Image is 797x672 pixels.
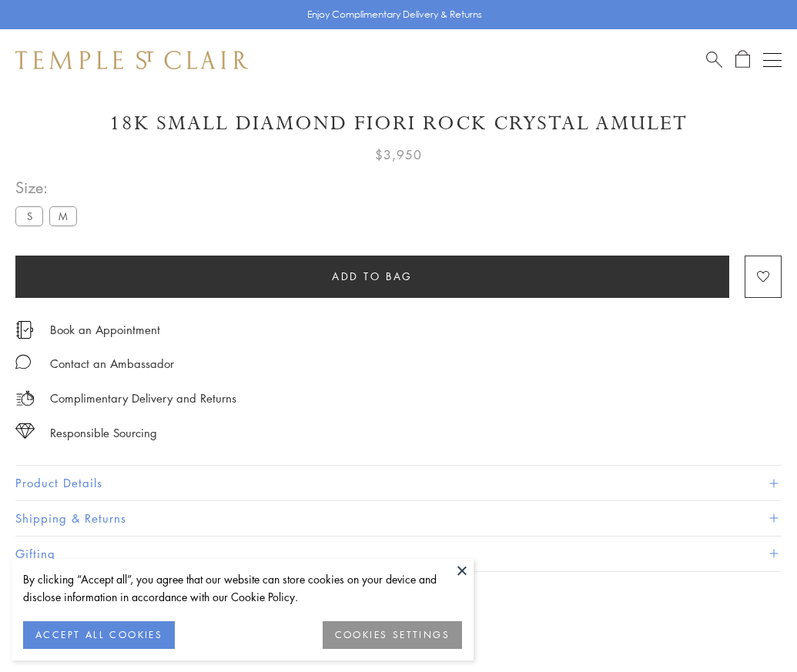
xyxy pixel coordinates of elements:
label: S [15,206,43,226]
img: icon_delivery.svg [15,389,35,408]
img: icon_appointment.svg [15,321,34,339]
p: Complimentary Delivery and Returns [50,389,236,408]
button: Shipping & Returns [15,501,782,536]
button: Open navigation [763,51,782,69]
span: $3,950 [375,145,422,165]
span: Size: [15,175,83,200]
div: By clicking “Accept all”, you agree that our website can store cookies on your device and disclos... [23,570,462,606]
a: Search [706,50,722,69]
button: ACCEPT ALL COOKIES [23,621,175,649]
img: Temple St. Clair [15,51,248,69]
a: Book an Appointment [50,321,160,338]
a: Open Shopping Bag [735,50,750,69]
label: M [49,206,77,226]
button: Product Details [15,466,782,500]
button: COOKIES SETTINGS [323,621,462,649]
div: Contact an Ambassador [50,354,174,373]
h1: 18K Small Diamond Fiori Rock Crystal Amulet [15,110,782,137]
button: Gifting [15,537,782,571]
img: icon_sourcing.svg [15,423,35,439]
div: Responsible Sourcing [50,423,157,443]
span: Add to bag [332,268,413,285]
button: Add to bag [15,256,729,298]
img: MessageIcon-01_2.svg [15,354,31,369]
p: Enjoy Complimentary Delivery & Returns [307,7,482,22]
